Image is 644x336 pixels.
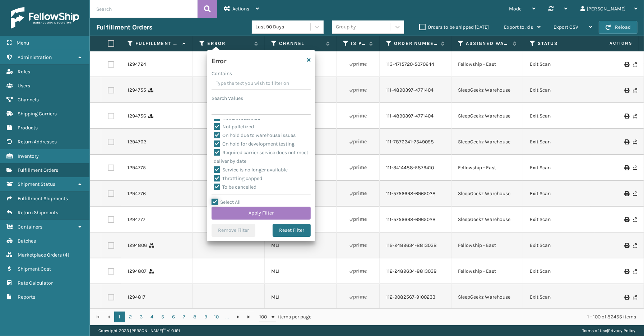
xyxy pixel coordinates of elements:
label: Fulfillment Order Id [135,40,179,47]
td: SleepGeekz Warehouse [451,207,523,233]
span: Inventory [18,153,39,159]
label: On hold due to warehouse issues [214,132,296,138]
i: Print Label [624,269,629,274]
label: Order Number [394,40,437,47]
a: 111-7876241-7549058 [386,138,434,146]
i: Never Shipped [633,88,637,93]
i: Print Label [624,139,629,144]
span: Actions [232,6,249,12]
i: Print Label [624,243,629,248]
i: Print Label [624,114,629,119]
span: Go to the next page [235,314,241,320]
label: Service is no longer available [214,167,288,173]
button: Remove Filter [212,224,255,237]
div: | [582,325,635,336]
td: Exit Scan [523,181,595,207]
a: Go to the next page [233,312,244,322]
button: Reload [599,21,638,34]
span: Shipment Cost [18,266,51,272]
label: Select All [212,199,241,205]
a: 1294807 [128,268,147,275]
a: 5 [157,312,168,322]
span: Export CSV [553,24,578,30]
a: 111-4890397-4771404 [386,112,434,120]
span: 100 [259,313,270,321]
a: 7 [179,312,190,322]
div: 1 - 100 of 82455 items [321,313,636,321]
div: Group by [336,23,356,31]
span: Shipping Carriers [18,111,57,117]
span: Reports [18,294,35,300]
td: Exit Scan [523,129,595,155]
span: Containers [18,224,42,230]
td: Exit Scan [523,284,595,310]
td: Exit Scan [523,258,595,284]
label: Is Prime [351,40,366,47]
i: Print Label [624,165,629,170]
h4: Error [212,55,226,65]
a: 112-2489634-8813038 [386,268,437,275]
td: Exit Scan [523,77,595,103]
h3: Fulfillment Orders [96,23,152,32]
i: Never Shipped [633,165,637,170]
i: Never Shipped [633,243,637,248]
a: 6 [168,312,179,322]
a: 1294775 [128,164,146,171]
a: 1294755 [128,87,146,94]
i: Never Shipped [633,217,637,222]
a: 1294806 [128,242,147,249]
td: Fellowship - East [451,51,523,77]
td: Fellowship - East [451,233,523,258]
i: Print Label [624,62,629,67]
a: 112-9082567-9100233 [386,294,435,301]
i: Print Label [624,191,629,196]
td: SleepGeekz Warehouse [451,77,523,103]
td: Fellowship - East [451,155,523,181]
td: SleepGeekz Warehouse [451,103,523,129]
a: 113-4715720-5070644 [386,61,434,68]
span: Shipment Status [18,181,55,187]
td: SleepGeekz Warehouse [451,284,523,310]
span: Administration [18,54,52,60]
span: Marketplace Orders [18,252,62,258]
label: Orders to be shipped [DATE] [419,24,489,30]
a: 111-3414488-5879410 [386,164,434,171]
span: Actions [587,37,637,49]
i: Never Shipped [633,269,637,274]
label: Throttling capped [214,175,262,181]
i: Never Shipped [633,139,637,144]
span: Mode [509,6,522,12]
td: Exit Scan [523,51,595,77]
a: 1294724 [128,61,146,68]
i: Never Shipped [633,191,637,196]
a: 111-5756698-6965028 [386,190,436,197]
a: 9 [200,312,211,322]
td: SleepGeekz Warehouse [451,181,523,207]
label: Contains [212,70,232,77]
span: items per page [259,312,312,322]
a: 3 [136,312,147,322]
span: Fulfillment Orders [18,167,58,173]
label: Not palletized [214,124,254,130]
td: Exit Scan [523,207,595,233]
a: 10 [211,312,222,322]
a: Go to the last page [244,312,254,322]
td: Exit Scan [523,233,595,258]
a: 112-2489634-8813038 [386,242,437,249]
span: Batches [18,238,36,244]
label: Required carrier service does not meet deliver by date [214,149,308,164]
a: 111-4890397-4771404 [386,87,434,94]
span: Users [18,83,30,89]
a: Privacy Policy [608,328,635,333]
span: Products [18,125,38,131]
a: 1294777 [128,216,145,223]
td: MLI [265,284,337,310]
label: To be cancelled [214,184,256,190]
img: logo [11,7,79,29]
span: Roles [18,69,30,75]
button: Apply Filter [212,207,311,220]
label: Status [538,40,581,47]
a: 111-5756698-6965028 [386,216,436,223]
label: On hold for development testing [214,141,295,147]
td: MLI [265,233,337,258]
